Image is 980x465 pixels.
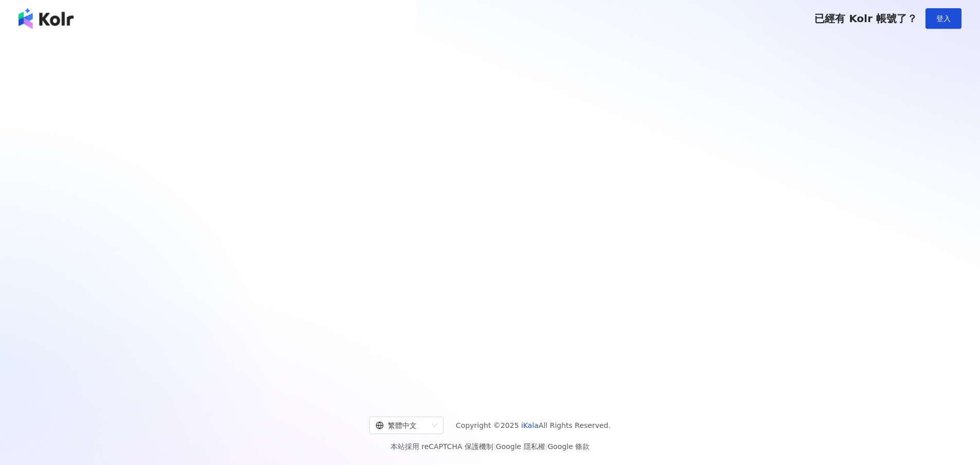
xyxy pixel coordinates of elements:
[496,442,545,451] a: Google 隱私權
[390,440,590,453] span: 本站採用 reCAPTCHA 保護機制
[521,421,539,430] a: iKala
[19,8,74,29] img: logo
[376,417,428,434] div: 繁體中文
[814,12,917,25] span: 已經有 Kolr 帳號了？
[925,8,961,29] button: 登入
[547,442,590,451] a: Google 條款
[456,419,611,432] span: Copyright © 2025 All Rights Reserved.
[493,442,496,451] span: |
[545,442,548,451] span: |
[936,14,951,23] span: 登入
